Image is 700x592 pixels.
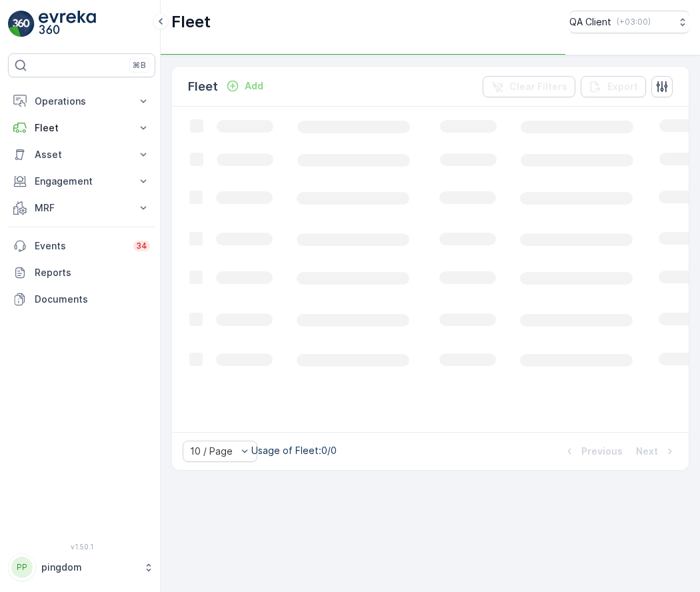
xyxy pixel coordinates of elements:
[171,11,211,33] p: Fleet
[11,557,33,578] div: PP
[245,79,263,93] p: Add
[635,443,678,459] button: Next
[483,76,575,97] button: Clear Filters
[561,443,624,459] button: Previous
[35,266,150,279] p: Reports
[35,95,129,108] p: Operations
[39,11,96,37] img: logo_light-DOdMpM7g.png
[581,76,646,97] button: Export
[581,445,623,458] p: Previous
[35,293,150,306] p: Documents
[8,553,155,581] button: PPpingdom
[35,121,129,135] p: Fleet
[607,80,638,93] p: Export
[136,241,147,251] p: 34
[221,78,269,94] button: Add
[35,239,125,253] p: Events
[35,148,129,161] p: Asset
[8,11,35,37] img: logo
[8,233,155,259] a: Events34
[569,15,611,29] p: QA Client
[8,141,155,168] button: Asset
[617,17,651,27] p: ( +03:00 )
[8,195,155,221] button: MRF
[509,80,567,93] p: Clear Filters
[8,88,155,115] button: Operations
[8,259,155,286] a: Reports
[8,286,155,313] a: Documents
[8,543,155,551] span: v 1.50.1
[636,445,658,458] p: Next
[569,11,689,33] button: QA Client(+03:00)
[35,201,129,215] p: MRF
[8,168,155,195] button: Engagement
[251,444,337,457] p: Usage of Fleet : 0/0
[8,115,155,141] button: Fleet
[133,60,146,71] p: ⌘B
[41,561,137,574] p: pingdom
[35,175,129,188] p: Engagement
[188,77,218,96] p: Fleet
